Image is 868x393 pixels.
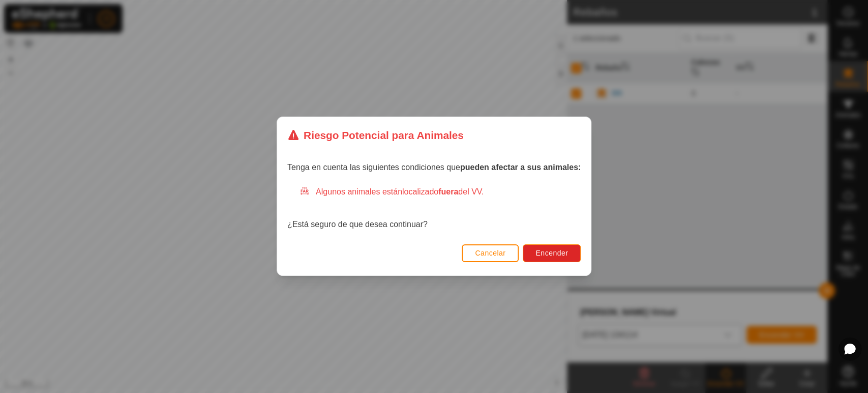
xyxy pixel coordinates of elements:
[438,188,458,196] strong: fuera
[402,188,484,196] span: localizado del VV.
[460,163,581,172] strong: pueden afectar a sus animales:
[287,186,581,231] div: ¿Está seguro de que desea continuar?
[462,244,519,262] button: Cancelar
[535,249,568,258] span: Encender
[300,186,581,199] div: Algunos animales están
[475,249,505,258] span: Cancelar
[523,244,581,262] button: Encender
[287,127,464,143] div: Riesgo Potencial para Animales
[287,163,581,172] span: Tenga en cuenta las siguientes condiciones que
